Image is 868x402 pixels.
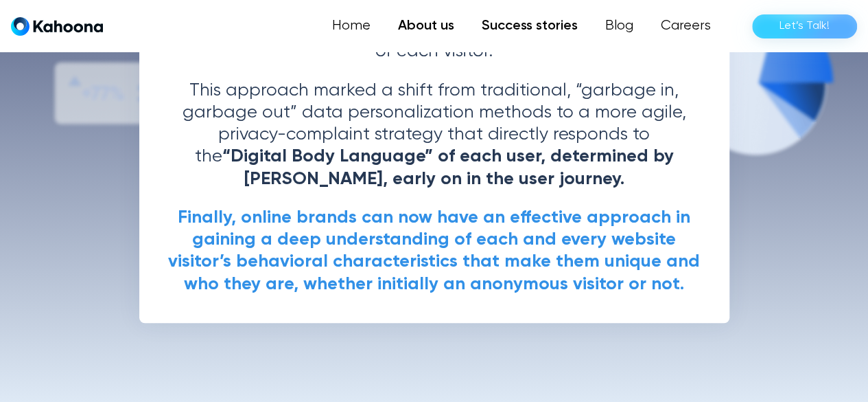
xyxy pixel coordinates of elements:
[779,15,830,37] div: Let’s Talk!
[591,12,647,40] a: Blog
[11,16,103,36] a: home
[174,80,695,190] p: This approach marked a shift from traditional, “garbage in, garbage out” data personalization met...
[168,209,700,293] strong: Finally, online brands can now have an effective approach in gaining a deep understanding of each...
[647,12,725,40] a: Careers
[384,12,468,40] a: About us
[318,12,384,40] a: Home
[752,14,857,38] a: Let’s Talk!
[468,12,591,40] a: Success stories
[222,148,674,188] strong: “Digital Body Language” of each user, determined by [PERSON_NAME], early on in the user journey.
